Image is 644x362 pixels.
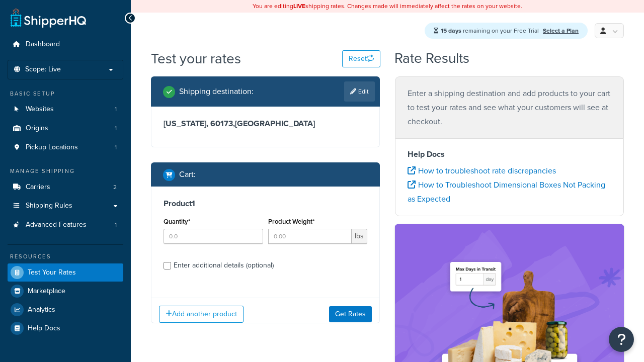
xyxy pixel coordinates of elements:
a: Help Docs [8,319,123,337]
a: Origins1 [8,119,123,138]
a: Test Your Rates [8,263,123,282]
li: Websites [8,100,123,119]
p: Enter a shipping destination and add products to your cart to test your rates and see what your c... [408,86,611,129]
li: Advanced Features [8,216,123,234]
span: Websites [26,105,54,114]
span: 1 [115,105,117,114]
button: Reset [342,50,380,67]
label: Quantity* [164,218,190,225]
button: Add another product [159,306,244,323]
div: Basic Setup [8,89,123,98]
a: Dashboard [8,35,123,54]
span: lbs [352,229,367,244]
li: Carriers [8,178,123,197]
span: remaining on your Free Trial [441,26,540,35]
a: Edit [344,81,375,102]
a: Websites1 [8,100,123,119]
a: Pickup Locations1 [8,138,123,157]
a: Carriers2 [8,178,123,197]
input: 0.0 [164,229,263,244]
a: Select a Plan [543,26,579,35]
a: Analytics [8,301,123,319]
input: 0.00 [268,229,352,244]
b: LIVE [293,2,305,11]
a: How to Troubleshoot Dimensional Boxes Not Packing as Expected [408,179,605,205]
span: 1 [115,124,117,133]
a: Advanced Features1 [8,216,123,234]
button: Open Resource Center [609,327,634,352]
div: Resources [8,252,123,261]
span: Test Your Rates [28,268,76,277]
span: Marketplace [28,287,65,296]
span: Shipping Rules [26,202,72,210]
input: Enter additional details (optional) [164,262,171,269]
strong: 15 days [441,26,461,35]
span: 1 [115,221,117,229]
a: Shipping Rules [8,197,123,215]
li: Origins [8,119,123,138]
span: Dashboard [26,40,60,49]
div: Enter additional details (optional) [174,258,274,273]
span: Origins [26,124,48,133]
button: Get Rates [329,306,372,322]
span: 1 [115,143,117,152]
h3: [US_STATE], 60173 , [GEOGRAPHIC_DATA] [164,119,367,129]
span: Pickup Locations [26,143,78,152]
a: How to troubleshoot rate discrepancies [408,165,556,176]
span: Carriers [26,183,50,192]
h4: Help Docs [408,148,611,160]
a: Marketplace [8,282,123,300]
div: Manage Shipping [8,167,123,175]
span: 2 [113,183,117,192]
li: Pickup Locations [8,138,123,157]
span: Analytics [28,306,55,314]
h2: Rate Results [394,51,469,66]
span: Scope: Live [25,65,61,74]
h3: Product 1 [164,199,367,209]
span: Help Docs [28,324,60,333]
h1: Test your rates [151,49,241,68]
h2: Cart : [179,170,196,179]
label: Product Weight* [268,218,314,225]
span: Advanced Features [26,221,87,229]
h2: Shipping destination : [179,87,254,96]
